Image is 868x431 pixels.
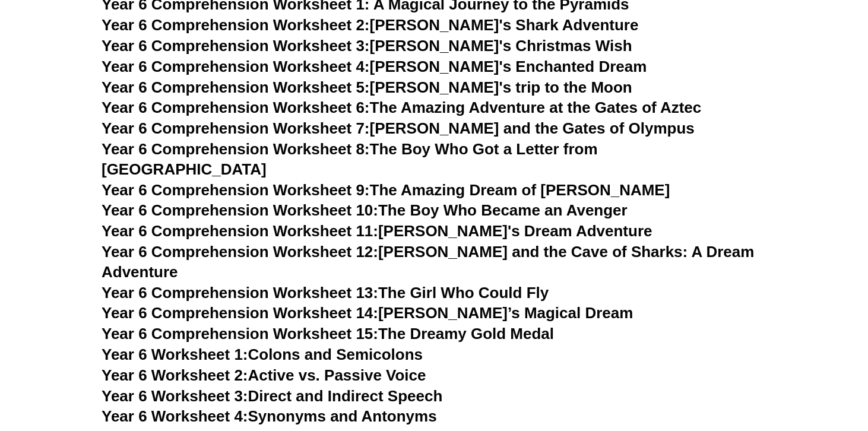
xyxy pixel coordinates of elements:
a: Year 6 Comprehension Worksheet 14:[PERSON_NAME]’s Magical Dream [102,304,633,322]
span: Year 6 Worksheet 2: [102,366,248,384]
span: Year 6 Comprehension Worksheet 12: [102,243,378,261]
span: Year 6 Comprehension Worksheet 6: [102,99,370,116]
span: Year 6 Comprehension Worksheet 15: [102,325,378,343]
a: Year 6 Worksheet 2:Active vs. Passive Voice [102,366,426,384]
span: Year 6 Comprehension Worksheet 4: [102,58,370,75]
span: Year 6 Worksheet 1: [102,346,248,363]
a: Year 6 Comprehension Worksheet 6:The Amazing Adventure at the Gates of Aztec [102,99,701,116]
a: Year 6 Comprehension Worksheet 10:The Boy Who Became an Avenger [102,201,628,219]
span: Year 6 Comprehension Worksheet 13: [102,284,378,302]
a: Year 6 Comprehension Worksheet 11:[PERSON_NAME]'s Dream Adventure [102,222,652,240]
a: Year 6 Comprehension Worksheet 4:[PERSON_NAME]'s Enchanted Dream [102,58,647,75]
span: Year 6 Comprehension Worksheet 14: [102,304,378,322]
span: Year 6 Comprehension Worksheet 10: [102,201,378,219]
span: Year 6 Comprehension Worksheet 3: [102,37,370,55]
span: Year 6 Comprehension Worksheet 8: [102,140,370,158]
span: Year 6 Comprehension Worksheet 11: [102,222,378,240]
iframe: Chat Widget [664,297,868,431]
a: Year 6 Worksheet 1:Colons and Semicolons [102,346,423,363]
span: Year 6 Comprehension Worksheet 9: [102,181,370,199]
span: Year 6 Comprehension Worksheet 7: [102,119,370,137]
a: Year 6 Comprehension Worksheet 7:[PERSON_NAME] and the Gates of Olympus [102,119,695,137]
span: Year 6 Comprehension Worksheet 5: [102,78,370,96]
span: Year 6 Comprehension Worksheet 2: [102,16,370,34]
a: Year 6 Comprehension Worksheet 8:The Boy Who Got a Letter from [GEOGRAPHIC_DATA] [102,140,598,178]
span: Year 6 Worksheet 4: [102,407,248,425]
a: Year 6 Comprehension Worksheet 2:[PERSON_NAME]'s Shark Adventure [102,16,638,34]
a: Year 6 Worksheet 4:Synonyms and Antonyms [102,407,437,425]
a: Year 6 Comprehension Worksheet 15:The Dreamy Gold Medal [102,325,554,343]
a: Year 6 Comprehension Worksheet 13:The Girl Who Could Fly [102,284,549,302]
span: Year 6 Worksheet 3: [102,387,248,405]
a: Year 6 Worksheet 3:Direct and Indirect Speech [102,387,442,405]
a: Year 6 Comprehension Worksheet 12:[PERSON_NAME] and the Cave of Sharks: A Dream Adventure [102,243,754,281]
a: Year 6 Comprehension Worksheet 9:The Amazing Dream of [PERSON_NAME] [102,181,670,199]
a: Year 6 Comprehension Worksheet 3:[PERSON_NAME]'s Christmas Wish [102,37,632,55]
a: Year 6 Comprehension Worksheet 5:[PERSON_NAME]'s trip to the Moon [102,78,632,96]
